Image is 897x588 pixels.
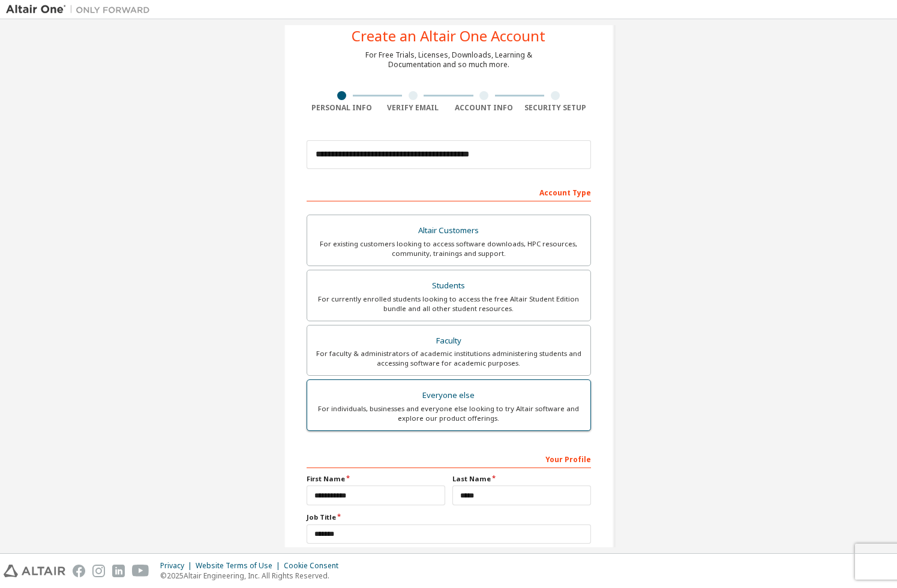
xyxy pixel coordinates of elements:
img: altair_logo.svg [4,565,65,577]
div: Altair Customers [314,222,583,239]
img: instagram.svg [92,565,105,577]
div: Create an Altair One Account [352,29,545,43]
img: linkedin.svg [112,565,125,577]
img: Altair One [6,4,156,16]
div: Verify Email [377,103,449,113]
img: youtube.svg [132,565,149,577]
label: Job Title [307,512,591,522]
div: Personal Info [307,103,378,113]
div: Your Profile [307,449,591,468]
div: Students [314,278,583,294]
div: Cookie Consent [284,561,346,571]
div: Privacy [160,561,196,571]
div: Faculty [314,333,583,349]
div: Security Setup [520,103,591,113]
label: First Name [307,474,445,484]
div: Everyone else [314,387,583,404]
img: facebook.svg [73,565,85,577]
div: Website Terms of Use [196,561,284,571]
div: For Free Trials, Licenses, Downloads, Learning & Documentation and so much more. [365,50,532,70]
div: Account Type [307,182,591,201]
div: For currently enrolled students looking to access the free Altair Student Edition bundle and all ... [314,294,583,313]
p: © 2025 Altair Engineering, Inc. All Rights Reserved. [160,571,346,581]
div: Account Info [449,103,520,113]
label: Last Name [452,474,591,484]
div: For faculty & administrators of academic institutions administering students and accessing softwa... [314,349,583,368]
div: For individuals, businesses and everyone else looking to try Altair software and explore our prod... [314,404,583,423]
div: For existing customers looking to access software downloads, HPC resources, community, trainings ... [314,239,583,258]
